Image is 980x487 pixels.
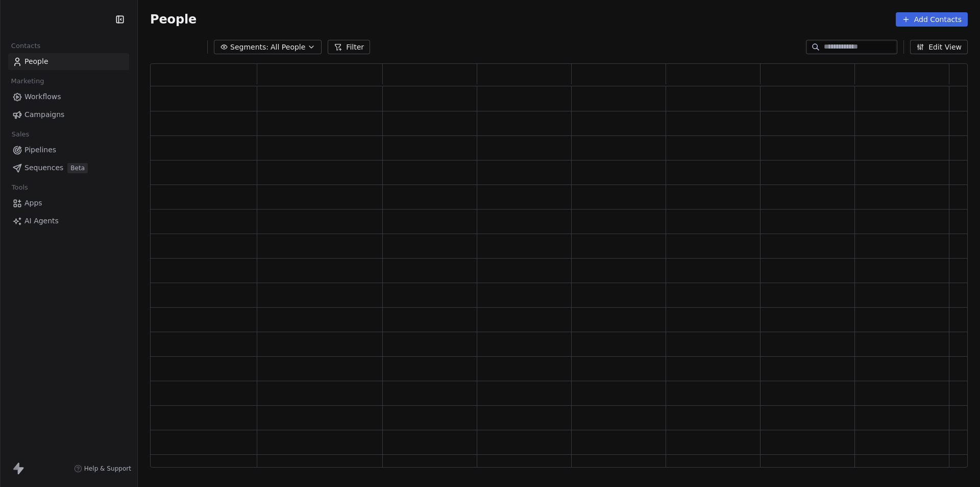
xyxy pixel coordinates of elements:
[67,163,88,173] span: Beta
[8,142,129,158] a: Pipelines
[7,180,32,195] span: Tools
[328,40,370,54] button: Filter
[8,88,129,105] a: Workflows
[7,127,34,142] span: Sales
[8,213,129,229] a: AI Agents
[7,38,45,54] span: Contacts
[24,91,61,102] span: Workflows
[7,74,48,89] span: Marketing
[8,106,129,123] a: Campaigns
[24,145,56,155] span: Pipelines
[24,216,59,226] span: AI Agents
[896,12,968,27] button: Add Contacts
[230,42,268,53] span: Segments:
[24,163,63,173] span: Sequences
[24,198,42,208] span: Apps
[8,159,129,176] a: SequencesBeta
[150,12,197,27] span: People
[8,53,129,70] a: People
[74,465,131,473] a: Help & Support
[910,40,968,54] button: Edit View
[8,195,129,212] a: Apps
[271,42,305,53] span: All People
[84,465,131,473] span: Help & Support
[24,109,64,120] span: Campaigns
[24,56,48,67] span: People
